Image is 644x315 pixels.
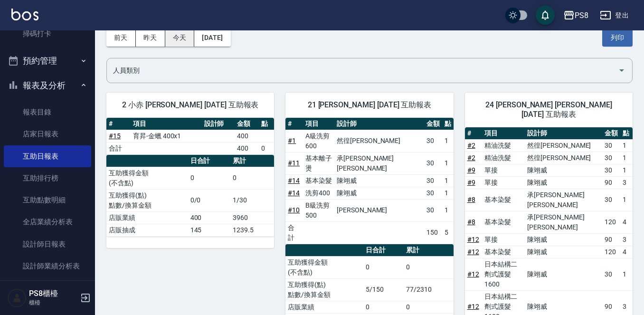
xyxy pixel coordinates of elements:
[303,199,334,221] td: B級洗剪500
[334,152,424,174] td: 承[PERSON_NAME][PERSON_NAME]
[467,303,479,310] a: #12
[525,189,602,211] td: 承[PERSON_NAME][PERSON_NAME]
[620,233,633,246] td: 3
[288,189,300,197] a: #14
[259,142,274,154] td: 0
[525,127,602,140] th: 設計師
[285,278,363,301] td: 互助獲得(點) 點數/換算金額
[11,9,38,20] img: Logo
[602,176,620,189] td: 90
[194,29,230,47] button: [DATE]
[334,174,424,187] td: 陳翊威
[602,258,620,290] td: 30
[620,139,633,152] td: 1
[288,137,296,144] a: #1
[4,167,91,189] a: 互助排行榜
[442,187,454,199] td: 1
[334,199,424,221] td: [PERSON_NAME]
[230,211,274,224] td: 3960
[482,176,525,189] td: 單接
[285,118,453,244] table: a dense table
[614,63,629,78] button: Open
[4,73,91,98] button: 報表及分析
[285,221,303,244] td: 合計
[602,246,620,258] td: 120
[303,152,334,174] td: 基本離子燙
[131,130,202,142] td: 育昇-金蠟 400x1
[288,159,300,167] a: #11
[525,139,602,152] td: 然徨[PERSON_NAME]
[620,152,633,164] td: 1
[404,256,454,278] td: 0
[288,177,300,184] a: #14
[109,132,121,140] a: #15
[482,164,525,176] td: 單接
[230,167,274,189] td: 0
[288,206,300,214] a: #10
[620,127,633,140] th: 點
[106,29,136,47] button: 前天
[4,101,91,123] a: 報表目錄
[303,118,334,130] th: 項目
[259,118,274,130] th: 點
[442,199,454,221] td: 1
[525,152,602,164] td: 然徨[PERSON_NAME]
[602,211,620,233] td: 120
[230,155,274,167] th: 累計
[620,176,633,189] td: 3
[482,152,525,164] td: 精油洗髮
[4,189,91,211] a: 互助點數明細
[602,29,633,47] button: 列印
[4,123,91,145] a: 店家日報表
[467,166,475,174] a: #9
[482,127,525,140] th: 項目
[297,100,442,110] span: 21 [PERSON_NAME] [DATE] 互助報表
[235,142,259,154] td: 400
[106,142,131,154] td: 合計
[303,130,334,152] td: A級洗剪600
[525,246,602,258] td: 陳翊威
[620,164,633,176] td: 1
[525,258,602,290] td: 陳翊威
[303,174,334,187] td: 基本染髮
[285,301,363,313] td: 店販業績
[476,100,621,119] span: 24 [PERSON_NAME] [PERSON_NAME] [DATE] 互助報表
[334,130,424,152] td: 然徨[PERSON_NAME]
[230,224,274,236] td: 1239.5
[467,236,479,243] a: #12
[575,10,588,21] div: PS8
[424,199,442,221] td: 30
[334,118,424,130] th: 設計師
[111,62,614,79] input: 人員名稱
[602,164,620,176] td: 30
[620,258,633,290] td: 1
[482,211,525,233] td: 基本染髮
[424,118,442,130] th: 金額
[4,48,91,73] button: 預約管理
[106,118,274,155] table: a dense table
[442,221,454,244] td: 5
[525,176,602,189] td: 陳翊威
[4,23,91,45] a: 掃碼打卡
[482,258,525,290] td: 日本結構二劑式護髮1600
[620,189,633,211] td: 1
[467,218,475,226] a: #8
[596,7,633,24] button: 登出
[106,211,188,224] td: 店販業績
[525,164,602,176] td: 陳翊威
[525,211,602,233] td: 承[PERSON_NAME][PERSON_NAME]
[442,174,454,187] td: 1
[424,130,442,152] td: 30
[424,174,442,187] td: 30
[29,298,77,307] p: 櫃檯
[602,189,620,211] td: 30
[285,256,363,278] td: 互助獲得金額 (不含點)
[188,224,230,236] td: 145
[404,278,454,301] td: 77/2310
[559,6,592,25] button: PS8
[4,277,91,299] a: 設計師業績月報表
[106,155,274,237] table: a dense table
[620,211,633,233] td: 4
[424,187,442,199] td: 30
[106,189,188,211] td: 互助獲得(點) 點數/換算金額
